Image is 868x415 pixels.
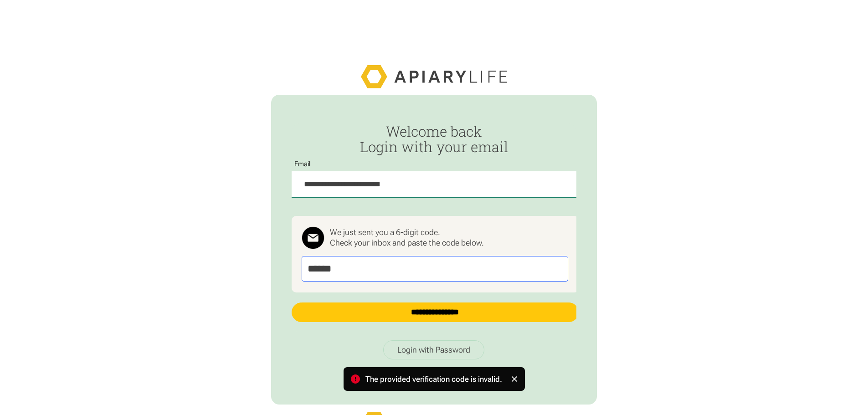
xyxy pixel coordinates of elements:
[397,345,470,355] div: Login with Password
[292,123,576,333] form: Passwordless Login
[292,123,576,155] h2: Welcome back Login with your email
[365,373,502,385] div: The provided verification code is invalid.
[292,160,314,168] label: Email
[292,368,576,378] p: Don't have an account?
[330,227,484,248] div: We just sent you a 6-digit code. Check your inbox and paste the code below.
